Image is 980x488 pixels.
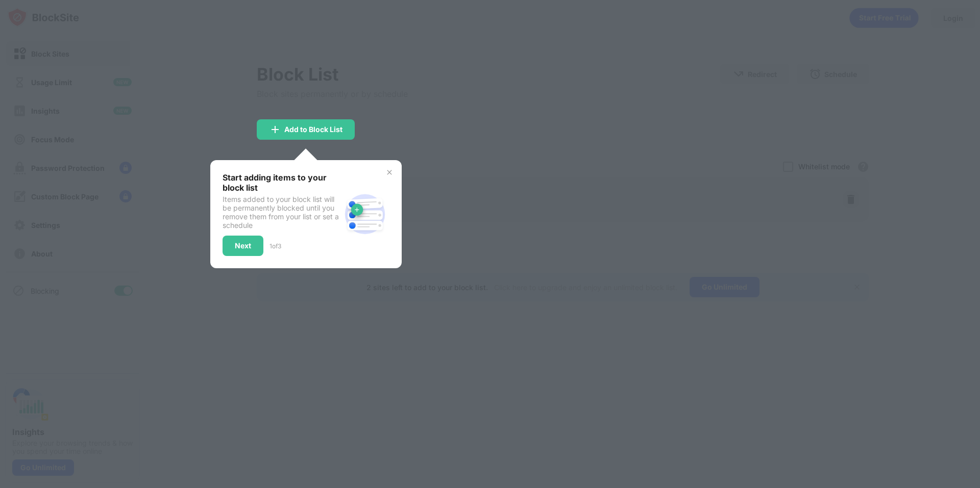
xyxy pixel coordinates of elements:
div: Next [235,242,251,250]
div: Items added to your block list will be permanently blocked until you remove them from your list o... [223,195,340,229]
div: Add to Block List [284,125,342,134]
div: 1 of 3 [269,242,281,250]
img: block-site.svg [340,190,389,239]
img: x-button.svg [385,168,394,176]
div: Start adding items to your block list [223,172,340,193]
